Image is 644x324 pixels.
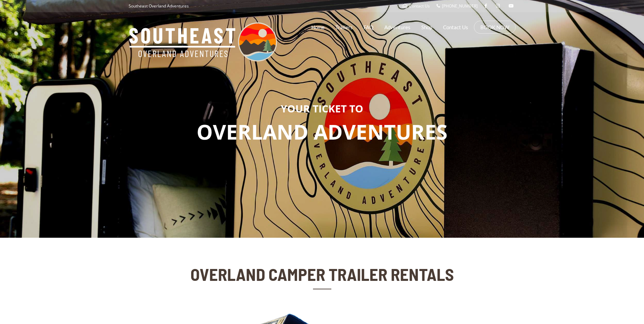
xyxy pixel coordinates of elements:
a: Contact Us [443,19,468,36]
img: Southeast Overland Adventures [129,22,277,61]
a: Contact Us [403,3,430,9]
a: Home [311,19,325,36]
h3: YOUR TICKET TO [5,103,639,114]
a: Shop [421,19,432,36]
p: OVERLAND ADVENTURES [5,118,639,147]
h2: OVERLAND CAMPER TRAILER RENTALS [189,265,456,284]
a: FAQ [364,19,373,36]
a: BOOK NOW [480,24,509,31]
a: Adventures [384,19,410,36]
span: [PHONE_NUMBER] [442,3,478,9]
a: [PHONE_NUMBER] [437,3,478,9]
p: Southeast Overland Adventures [129,2,189,11]
span: Contact Us [409,3,430,9]
a: Trailers [335,19,353,36]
